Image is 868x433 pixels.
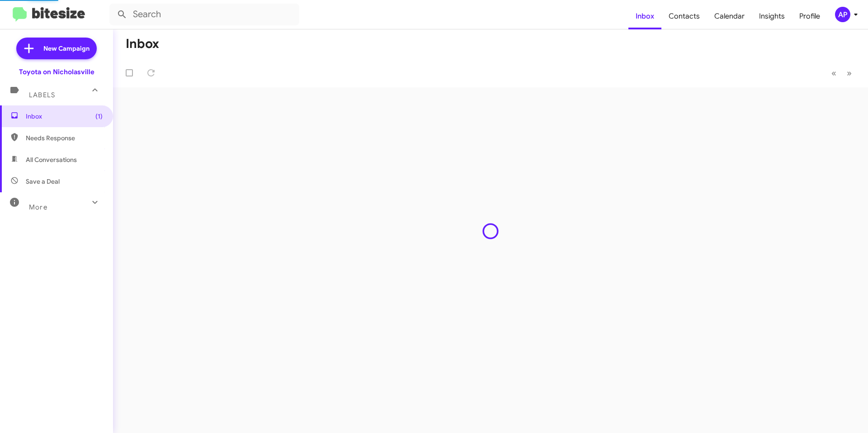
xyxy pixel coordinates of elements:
button: AP [827,7,858,22]
a: Inbox [628,3,661,29]
button: Next [841,64,857,82]
div: Toyota on Nicholasville [19,67,94,76]
a: New Campaign [16,38,97,59]
div: AP [835,7,850,22]
span: « [831,67,836,79]
a: Contacts [661,3,707,29]
a: Calendar [707,3,752,29]
span: Inbox [26,112,103,121]
span: Labels [29,91,55,99]
span: More [29,203,47,211]
span: New Campaign [43,44,90,53]
input: Search [109,4,299,25]
span: Save a Deal [26,177,60,186]
span: Needs Response [26,133,103,143]
a: Insights [752,3,792,29]
nav: Page navigation example [826,64,857,82]
a: Profile [792,3,827,29]
button: Previous [826,64,842,82]
h1: Inbox [126,37,159,51]
span: All Conversations [26,155,77,164]
span: » [847,67,852,79]
span: (1) [95,112,103,121]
